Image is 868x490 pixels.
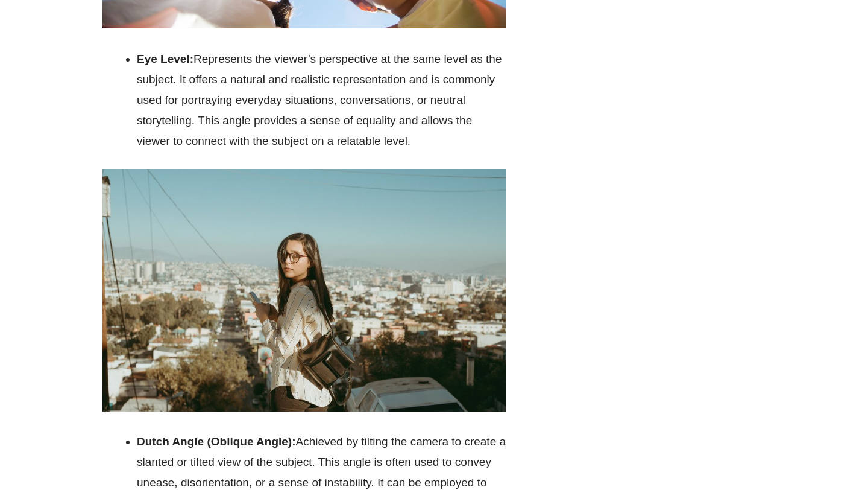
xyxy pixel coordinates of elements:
iframe: Chat Widget [661,354,868,490]
strong: Dutch Angle (Oblique Angle): [137,435,296,448]
strong: Eye Level: [137,52,193,65]
li: Represents the viewer’s perspective at the same level as the subject. It offers a natural and rea... [137,49,506,152]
